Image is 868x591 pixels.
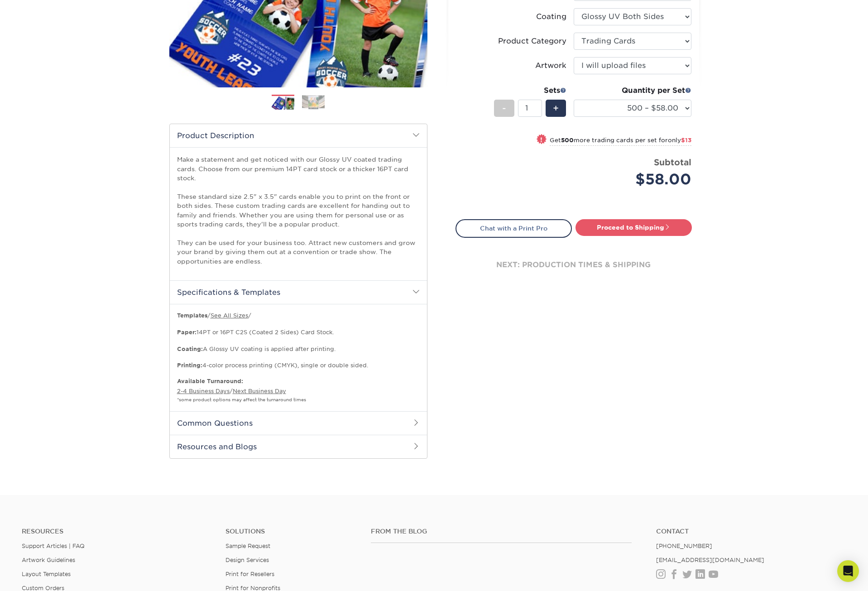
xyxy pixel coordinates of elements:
[654,157,691,167] strong: Subtotal
[837,560,859,582] div: Open Intercom Messenger
[494,85,566,96] div: Sets
[561,137,574,144] strong: 500
[177,312,420,370] p: / / 14PT or 16PT C2S (Coated 2 Sides) Card Stock. A Glossy UV coating is applied after printing. ...
[211,312,248,319] a: See All Sizes
[225,557,269,563] a: Design Services
[656,528,846,535] a: Contact
[536,11,566,22] div: Coating
[177,346,203,352] strong: Coating:
[540,135,542,144] span: !
[656,557,764,563] a: [EMAIL_ADDRESS][DOMAIN_NAME]
[225,543,270,549] a: Sample Request
[177,397,306,402] small: *some product options may affect the turnaround times
[272,95,294,111] img: Trading Cards 01
[498,36,566,47] div: Product Category
[2,563,77,588] iframe: Google Customer Reviews
[668,137,691,144] span: only
[177,378,243,384] b: Available Turnaround:
[22,557,75,563] a: Artwork Guidelines
[177,312,207,319] b: Templates
[170,411,427,435] h2: Common Questions
[535,60,566,71] div: Artwork
[371,528,632,535] h4: From the Blog
[22,543,85,549] a: Support Articles | FAQ
[170,435,427,458] h2: Resources and Blogs
[225,571,274,577] a: Print for Resellers
[170,124,427,147] h2: Product Description
[456,238,692,292] div: next: production times & shipping
[177,388,230,394] a: 2-4 Business Days
[575,219,692,235] a: Proceed to Shipping
[580,168,691,190] div: $58.00
[225,528,357,535] h4: Solutions
[177,377,420,404] p: /
[574,85,691,96] div: Quantity per Set
[177,329,197,336] strong: Paper:
[553,101,559,115] span: +
[502,101,506,115] span: -
[177,155,420,266] p: Make a statement and get noticed with our Glossy UV coated trading cards. Choose from our premium...
[681,137,691,144] span: $13
[550,137,691,146] small: Get more trading cards per set for
[177,362,202,369] strong: Printing:
[656,543,712,549] a: [PHONE_NUMBER]
[302,95,325,109] img: Trading Cards 02
[233,388,286,394] a: Next Business Day
[456,219,572,237] a: Chat with a Print Pro
[170,280,427,304] h2: Specifications & Templates
[22,528,212,535] h4: Resources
